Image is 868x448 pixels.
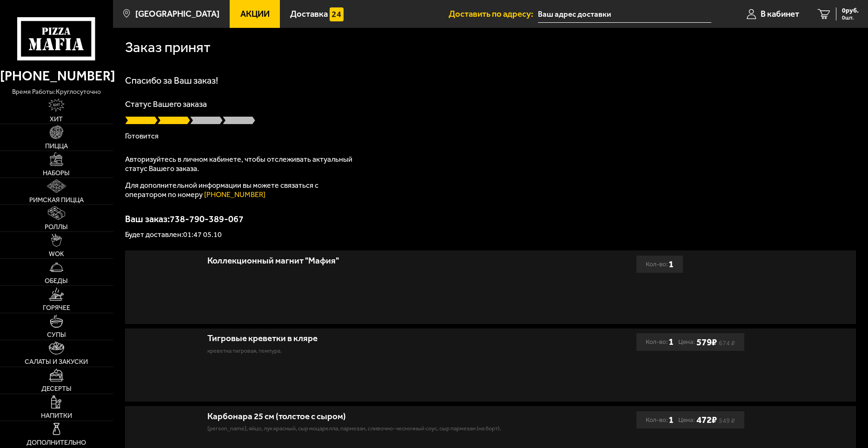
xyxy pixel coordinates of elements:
[27,439,86,446] span: Дополнительно
[43,304,70,311] span: Горячее
[125,76,856,85] h1: Спасибо за Ваш заказ!
[41,385,72,392] span: Десерты
[125,214,856,224] p: Ваш заказ: 738-790-389-067
[29,197,84,203] span: Римская пицца
[696,336,717,348] b: 579 ₽
[45,277,68,284] span: Обеды
[330,7,343,21] img: 15daf4d41897b9f0e9f617042186c801.svg
[50,116,63,122] span: Хит
[43,170,70,176] span: Наборы
[719,341,735,345] s: 674 ₽
[240,10,270,19] span: Акции
[207,346,550,355] p: креветка тигровая, темпура.
[25,358,88,365] span: Салаты и закуски
[207,411,550,422] div: Карбонара 25 см (толстое с сыром)
[669,333,674,350] b: 1
[719,418,735,423] s: 549 ₽
[125,181,358,199] p: Для дополнительной информации вы можете связаться с оператором по номеру
[669,411,674,428] b: 1
[290,10,328,19] span: Доставка
[47,331,66,338] span: Супы
[125,40,211,54] h1: Заказ принят
[207,256,550,266] div: Коллекционный магнит "Мафия"
[49,250,64,257] span: WOK
[842,15,859,20] span: 0 шт.
[449,10,538,19] span: Доставить по адресу:
[538,6,711,23] input: Ваш адрес доставки
[646,256,674,273] div: Кол-во:
[135,10,219,19] span: [GEOGRAPHIC_DATA]
[842,7,859,14] span: 0 руб.
[45,224,68,230] span: Роллы
[761,10,799,19] span: В кабинет
[646,411,674,428] div: Кол-во:
[125,231,856,238] p: Будет доставлен: 01:47 05.10
[207,424,550,433] p: [PERSON_NAME], яйцо, лук красный, сыр Моцарелла, пармезан, сливочно-чесночный соус, сыр пармезан ...
[207,333,550,344] div: Тигровые креветки в кляре
[678,411,695,428] span: Цена:
[125,155,358,173] p: Авторизуйтесь в личном кабинете, чтобы отслеживать актуальный статус Вашего заказа.
[204,190,265,199] a: [PHONE_NUMBER]
[45,143,68,149] span: Пицца
[646,333,674,350] div: Кол-во:
[41,412,72,419] span: Напитки
[125,132,856,140] p: Готовится
[678,333,695,350] span: Цена:
[696,414,717,426] b: 472 ₽
[669,256,674,273] b: 1
[125,100,856,108] p: Статус Вашего заказа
